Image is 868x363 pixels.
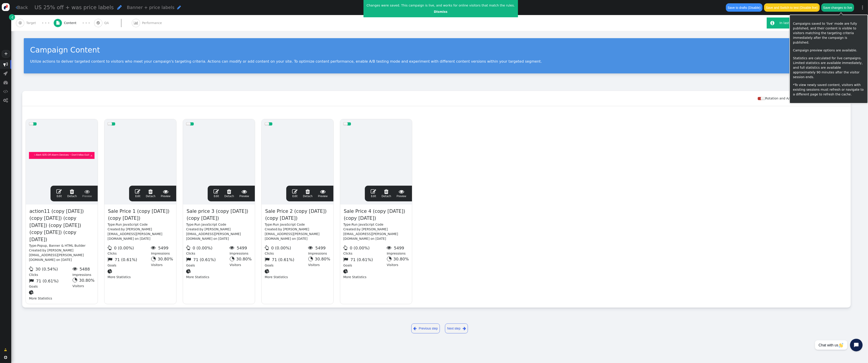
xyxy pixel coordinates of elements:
span: Preview [239,189,249,198]
a: Edit [214,189,219,198]
span: Target [26,21,38,25]
a:  QA [94,15,132,31]
a: Detach [224,189,234,198]
p: Campaign preview options are available. [793,48,864,53]
span: 5499 [315,246,326,250]
span: Performance [142,21,164,25]
span: by [PERSON_NAME][EMAIL_ADDRESS][PERSON_NAME][DOMAIN_NAME] on [DATE] [265,227,319,240]
span: Sale Price 4 (copy [DATE]) (copy [DATE]) [343,208,409,222]
span:  [97,21,100,25]
p: Utilize actions to deliver targeted content to visitors who meet your campaign's targeting criter... [30,59,849,64]
span: Popup, Banner & HTML Builder [37,244,86,247]
span: Detach [224,189,234,198]
div: · · · [82,20,90,26]
div: Type: [108,222,173,227]
span:  [230,245,236,250]
div: Clicks [108,244,151,256]
a: Edit [371,189,376,198]
span: Detach [146,189,155,198]
span:  [4,71,8,76]
span:  [108,269,114,274]
div: Visitors [387,256,409,268]
div: Created: [29,248,95,262]
span: Run JavaScript Code [273,223,305,226]
span: 30.80% [315,257,330,261]
div: Goals [343,256,387,268]
p: *To view newly saved content, visitors with existing sessions must refresh or navigate to a diffe... [793,83,864,97]
span:  [16,5,17,10]
div: Clicks [265,244,308,256]
span:  [12,15,13,20]
a: Edit [56,189,62,198]
span:  [29,278,35,283]
div: Created: [265,227,330,241]
span:  [3,80,8,85]
a: Detach [146,189,155,198]
div: Impressions [387,244,409,256]
span: 0 (0.00%) [193,246,213,250]
span:  [29,290,35,295]
span: by [PERSON_NAME][EMAIL_ADDRESS][PERSON_NAME][DOMAIN_NAME] on [DATE] [343,227,398,240]
div: Created: [186,227,252,241]
span: by [PERSON_NAME][EMAIL_ADDRESS][PERSON_NAME][DOMAIN_NAME] on [DATE] [186,227,241,240]
span: 30.80% [393,257,409,261]
span:  [318,189,328,194]
span:  [343,257,349,262]
div: Visitors [230,256,252,268]
span: 30.80% [79,278,95,283]
span:  [82,189,92,194]
span: Preview [318,189,328,198]
span:  [381,189,391,194]
span:  [134,21,138,25]
span:  [413,326,416,331]
div: Impressions [308,244,330,256]
a: Detach [381,189,391,198]
a:  Performance [132,15,172,31]
span:  [67,189,77,194]
span:  [56,189,62,194]
span: 71 (0.61%) [350,257,373,262]
span: 71 (0.61%) [193,257,216,262]
span: Sale price 3 (copy [DATE]) (copy [DATE]) [186,208,252,222]
span:  [19,21,22,25]
div: Rotation and A/B testing mode [758,96,817,101]
span:  [161,189,170,194]
span:  [397,189,406,194]
a: Dismiss [434,10,447,13]
a:  Content · · · [54,15,94,31]
button: Save to drafts (Disable) [726,3,762,11]
span:  [3,89,8,94]
div: Type: [29,243,95,248]
div: More Statistics [29,289,73,301]
span: Run JavaScript Code [352,223,383,226]
a: Edit [135,189,140,198]
span:  [73,266,79,271]
span:  [3,62,8,67]
div: Created: [108,227,173,241]
div: Campaign Content [30,44,849,56]
span: 5499 [394,246,404,250]
span:  [4,348,7,352]
span: Content [64,21,78,25]
a: + [2,50,10,58]
span: 5499 [158,246,168,250]
span:  [343,245,349,250]
span:  [108,257,114,262]
a: Preview [161,189,170,198]
span:  [387,245,393,250]
span:  [265,257,271,262]
a: Next step [445,323,468,333]
div: Clicks [343,244,387,256]
span: 5499 [237,246,247,250]
a:  [1,346,10,354]
div: More Statistics [265,268,308,280]
div: Goals [29,277,73,289]
span: 30 (0.54%) [35,267,58,271]
span: by [PERSON_NAME][EMAIL_ADDRESS][PERSON_NAME][DOMAIN_NAME] on [DATE] [29,249,84,262]
span:  [214,189,219,194]
span: Run JavaScript Code [194,223,226,226]
span: 71 (0.61%) [115,257,137,262]
div: Clicks [29,265,73,277]
button: Save and Switch to test (Disable live) [764,3,820,11]
span: 0 (0.00%) [114,246,134,250]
